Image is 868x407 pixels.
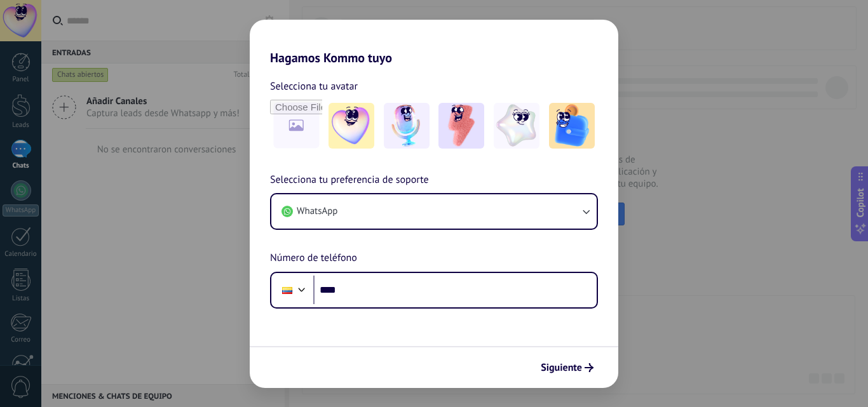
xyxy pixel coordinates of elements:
[384,103,430,149] img: -2.jpeg
[535,357,599,378] button: Siguiente
[270,172,429,189] span: Selecciona tu preferencia de soporte
[270,78,358,95] span: Selecciona tu avatar
[438,103,484,149] img: -3.jpeg
[297,205,337,218] span: WhatsApp
[329,103,374,149] img: -1.jpeg
[271,194,597,229] button: WhatsApp
[275,277,299,304] div: Ecuador: + 593
[549,103,595,149] img: -5.jpeg
[494,103,539,149] img: -4.jpeg
[541,363,582,372] span: Siguiente
[250,20,618,65] h2: Hagamos Kommo tuyo
[270,250,357,267] span: Número de teléfono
